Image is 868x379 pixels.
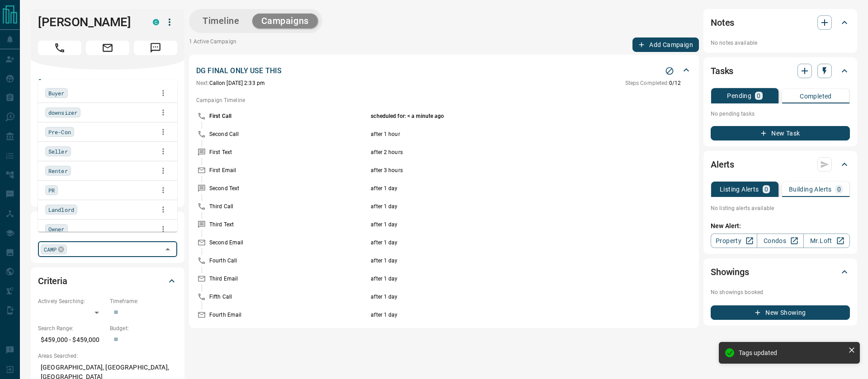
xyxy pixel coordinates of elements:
span: Seller [48,147,68,156]
span: Message [134,41,177,55]
div: Tasks [711,60,850,82]
span: Pre-Con [48,127,71,136]
p: Completed [800,93,832,99]
p: Fourth Email [209,311,368,319]
p: No notes available [711,39,850,47]
div: Showings [711,261,850,283]
p: 0 [764,186,768,192]
p: First Text [209,148,368,156]
div: CAMP [41,244,67,254]
div: condos.ca [153,19,159,25]
p: scheduled for: < a minute ago [371,112,636,120]
a: Property [711,234,757,248]
p: 0 [757,93,760,99]
p: 0 [837,186,841,192]
p: No showings booked [711,288,850,296]
p: Building Alerts [789,186,832,192]
p: after 1 day [371,293,636,301]
span: Next: [196,80,209,86]
h2: Alerts [711,157,734,172]
h2: Tasks [711,64,733,78]
p: after 1 day [371,202,636,211]
span: Call [38,41,81,55]
span: Steps Completed: [625,80,669,86]
p: 1 Active Campaign [189,37,236,52]
button: Campaigns [252,14,318,28]
p: Third Text [209,220,368,229]
a: Condos [757,234,803,248]
h2: Criteria [38,274,67,288]
button: Add Campaign [632,37,699,52]
p: Second Text [209,184,368,192]
span: Renter [48,166,68,175]
div: Tags updated [739,349,844,356]
p: DG FINAL ONLY USE THIS [196,66,282,76]
p: Campaign Timeline [196,96,692,104]
button: New Showing [711,305,850,320]
h2: Notes [711,15,734,30]
span: Owner [48,225,65,234]
p: First Email [209,166,368,174]
span: Landlord [48,205,74,214]
p: Timeframe: [110,297,177,305]
p: Fourth Call [209,257,368,265]
p: Fifth Call [209,293,368,301]
p: after 1 day [371,311,636,319]
p: after 2 hours [371,148,636,156]
h1: [PERSON_NAME] [38,15,139,29]
p: after 1 day [371,275,636,283]
p: Call on [DATE] 2:33 pm [196,79,265,87]
p: Second Email [209,239,368,247]
p: after 1 day [371,239,636,247]
div: Criteria [38,270,177,292]
div: DG FINAL ONLY USE THISStop CampaignNext:Callon [DATE] 2:33 pmSteps Completed:0/12 [196,64,692,89]
p: Listing Alerts [720,186,759,192]
a: Mr.Loft [803,234,850,248]
p: Second Call [209,130,368,138]
p: Third Email [209,275,368,283]
div: Notes [711,12,850,33]
button: New Task [711,126,850,140]
button: Open [87,77,98,88]
button: Timeline [193,14,249,28]
p: Budget: [110,324,177,332]
p: after 3 hours [371,166,636,174]
p: after 1 hour [371,130,636,138]
span: CAMP [44,245,57,254]
p: Pending [727,93,751,99]
p: Actively Searching: [38,297,105,305]
p: No listing alerts available [711,204,850,212]
span: Email [86,41,129,55]
p: $459,000 - $459,000 [38,332,105,347]
p: after 1 day [371,184,636,192]
button: Stop Campaign [663,64,676,78]
div: Alerts [711,154,850,175]
p: First Call [209,112,368,120]
p: New Alert: [711,221,850,231]
span: PR [48,186,55,195]
p: Areas Searched: [38,352,177,360]
p: Search Range: [38,324,105,332]
button: Close [161,243,174,256]
p: after 1 day [371,257,636,265]
span: Buyer [48,89,65,98]
p: Third Call [209,202,368,211]
p: 0 / 12 [625,79,681,87]
p: after 1 day [371,220,636,229]
p: No pending tasks [711,107,850,121]
span: downsizer [48,108,77,117]
h2: Showings [711,265,749,279]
